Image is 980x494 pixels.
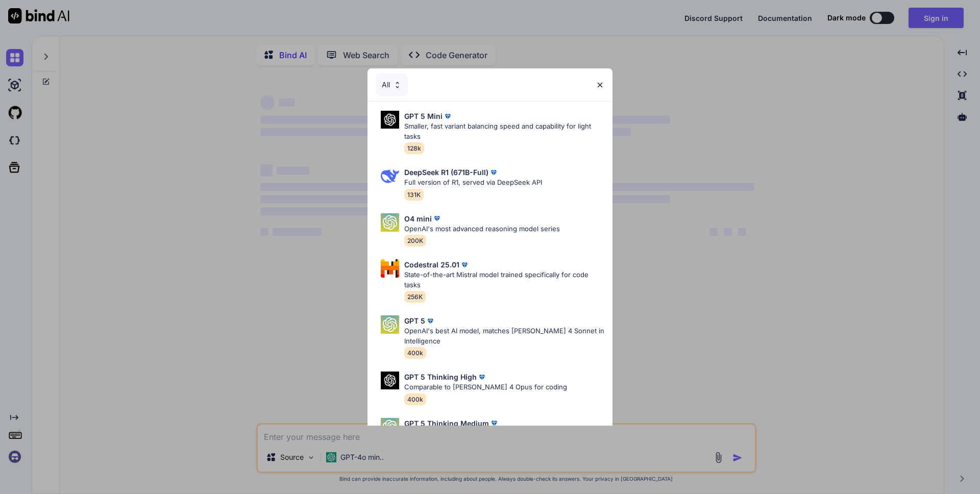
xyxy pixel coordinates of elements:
[404,326,604,346] p: OpenAI's best AI model, matches [PERSON_NAME] 4 Sonnet in Intelligence
[404,372,477,382] p: GPT 5 Thinking High
[404,224,560,234] p: OpenAI's most advanced reasoning model series
[381,259,399,278] img: Pick Models
[404,291,426,303] span: 256K
[432,213,442,224] img: premium
[404,259,459,270] p: Codestral 25.01
[404,382,567,392] p: Comparable to [PERSON_NAME] 4 Opus for coding
[404,213,432,224] p: O4 mini
[596,81,604,89] img: close
[381,418,399,436] img: Pick Models
[404,111,443,121] p: GPT 5 Mini
[381,315,399,334] img: Pick Models
[443,111,453,121] img: premium
[381,111,399,129] img: Pick Models
[404,315,425,326] p: GPT 5
[404,393,426,405] span: 400k
[404,347,426,359] span: 400k
[404,167,488,178] p: DeepSeek R1 (671B-Full)
[488,167,499,178] img: premium
[404,418,489,429] p: GPT 5 Thinking Medium
[404,142,424,154] span: 128k
[477,372,487,382] img: premium
[425,316,435,326] img: premium
[459,260,470,270] img: premium
[381,213,399,232] img: Pick Models
[381,167,399,185] img: Pick Models
[404,121,604,141] p: Smaller, fast variant balancing speed and capability for light tasks
[393,81,402,89] img: Pick Models
[404,189,424,201] span: 131K
[376,73,408,96] div: All
[489,418,499,428] img: premium
[404,178,542,188] p: Full version of R1, served via DeepSeek API
[404,270,604,290] p: State-of-the-art Mistral model trained specifically for code tasks
[404,235,426,246] span: 200K
[381,372,399,389] img: Pick Models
